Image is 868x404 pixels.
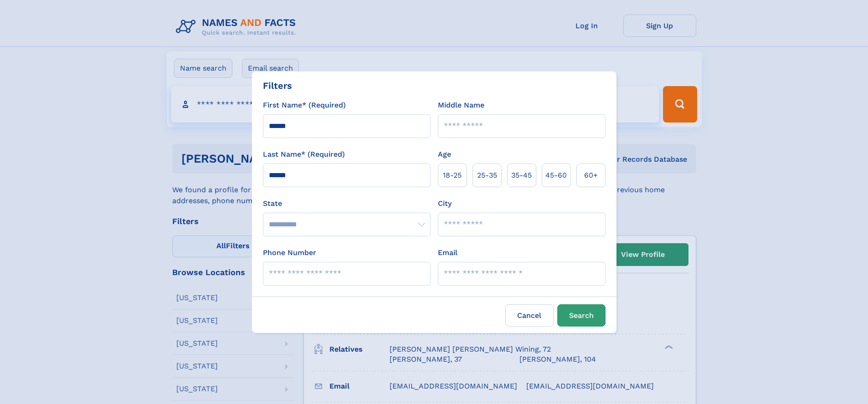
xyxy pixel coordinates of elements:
label: Phone Number [263,247,316,258]
label: Cancel [505,304,554,327]
span: 35‑45 [511,170,532,181]
span: 60+ [584,170,598,181]
label: First Name* (Required) [263,100,346,111]
label: City [438,198,452,209]
label: Age [438,149,451,160]
label: Last Name* (Required) [263,149,345,160]
label: State [263,198,431,209]
span: 25‑35 [477,170,497,181]
span: 45‑60 [545,170,567,181]
div: Filters [263,79,292,92]
label: Middle Name [438,100,484,111]
label: Email [438,247,457,258]
span: 18‑25 [443,170,462,181]
button: Search [557,304,606,327]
